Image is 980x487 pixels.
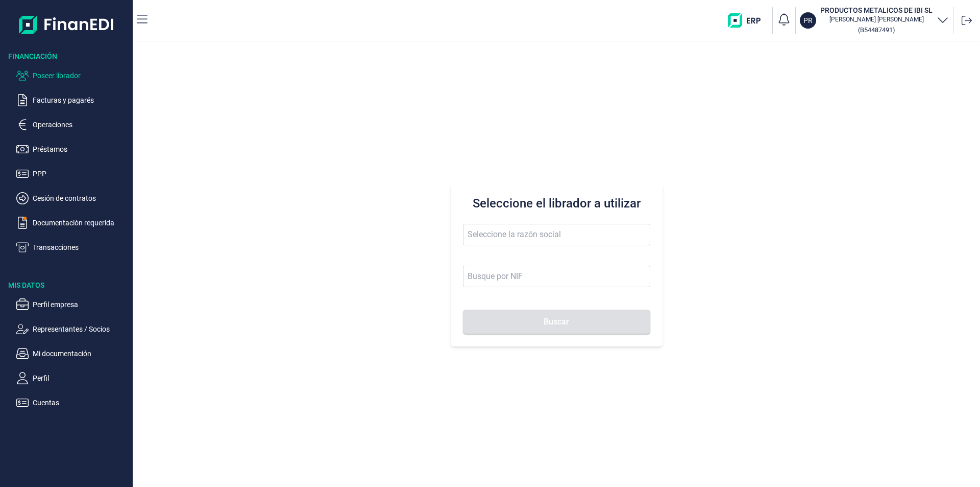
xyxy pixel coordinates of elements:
[820,5,933,15] h3: PRODUCTOS METALICOS DE IBI SL
[728,13,768,28] img: erp
[544,318,569,326] span: Buscar
[33,372,129,384] p: Perfil
[16,298,129,311] button: Perfil empresa
[803,15,813,26] p: PR
[33,69,129,82] p: Poseer librador
[19,8,114,41] img: Logo de aplicación
[33,217,129,229] p: Documentación requerida
[16,168,129,180] button: PPP
[33,94,129,106] p: Facturas y pagarés
[858,26,895,34] small: Copiar cif
[33,323,129,335] p: Representantes / Socios
[33,143,129,155] p: Préstamos
[33,119,129,131] p: Operaciones
[16,397,129,409] button: Cuentas
[463,310,650,334] button: Buscar
[16,347,129,360] button: Mi documentación
[16,69,129,82] button: Poseer librador
[16,372,129,384] button: Perfil
[16,119,129,131] button: Operaciones
[33,192,129,204] p: Cesión de contratos
[33,347,129,360] p: Mi documentación
[33,298,129,311] p: Perfil empresa
[16,217,129,229] button: Documentación requerida
[33,241,129,253] p: Transacciones
[16,323,129,335] button: Representantes / Socios
[16,241,129,253] button: Transacciones
[463,224,650,245] input: Seleccione la razón social
[463,195,650,212] h3: Seleccione el librador a utilizar
[800,5,949,36] button: PRPRODUCTOS METALICOS DE IBI SL[PERSON_NAME] [PERSON_NAME](B54487491)
[16,143,129,155] button: Préstamos
[820,15,933,24] p: [PERSON_NAME] [PERSON_NAME]
[463,266,650,287] input: Busque por NIF
[16,94,129,106] button: Facturas y pagarés
[33,397,129,409] p: Cuentas
[33,168,129,180] p: PPP
[16,192,129,204] button: Cesión de contratos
